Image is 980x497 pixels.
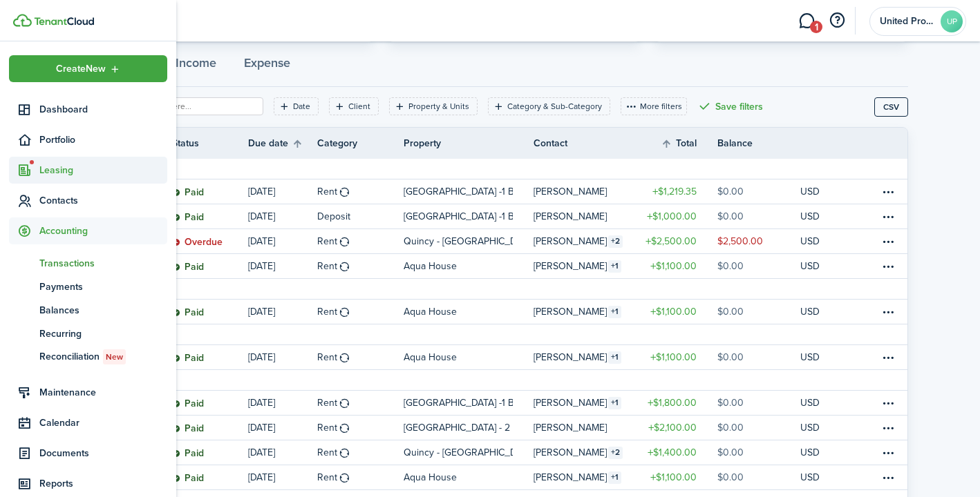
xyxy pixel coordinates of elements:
[317,345,404,369] a: Rent
[39,193,167,208] span: Contacts
[800,416,838,440] a: USD
[810,21,822,33] span: 1
[404,254,534,278] a: Aqua House
[404,416,534,440] a: [GEOGRAPHIC_DATA] - 2 Br
[404,204,534,228] a: [GEOGRAPHIC_DATA] -1 Br
[317,204,404,228] a: Deposit
[9,275,167,298] a: Payments
[389,97,478,115] filter-tag: Open filter
[248,445,275,460] p: [DATE]
[800,204,838,228] a: USD
[717,391,800,415] a: $0.00
[648,445,697,460] table-amount-title: $1,400.00
[248,345,317,369] a: [DATE]
[661,135,717,152] th: Sort
[172,448,204,459] status: Paid
[634,229,717,253] a: $2,500.00
[717,470,744,485] table-amount-description: $0.00
[230,46,304,87] button: Expense
[172,254,248,278] a: Paid
[404,440,534,465] a: Quincy - [GEOGRAPHIC_DATA] (Condo)
[39,476,167,491] span: Reports
[404,445,513,460] p: Quincy - [GEOGRAPHIC_DATA] (Condo)
[39,349,167,364] span: Reconciliation
[39,280,167,294] span: Payments
[650,350,697,364] table-amount-title: $1,100.00
[172,307,204,318] status: Paid
[800,345,838,369] a: USD
[248,470,275,485] p: [DATE]
[534,254,634,278] a: [PERSON_NAME]1
[248,234,275,248] p: [DATE]
[39,327,167,341] span: Recurring
[800,470,820,485] p: USD
[717,304,744,319] table-amount-description: $0.00
[172,391,248,415] a: Paid
[800,229,838,253] a: USD
[172,465,248,489] a: Paid
[317,350,337,364] table-info-title: Rent
[800,391,838,415] a: USD
[534,345,634,369] a: [PERSON_NAME]1
[648,420,697,435] table-amount-title: $2,100.00
[248,396,275,410] p: [DATE]
[404,304,457,319] p: Aqua House
[9,55,167,82] button: Open menu
[534,350,607,364] table-info-title: [PERSON_NAME]
[162,46,230,87] button: Income
[717,445,744,460] table-amount-description: $0.00
[507,100,602,113] filter-tag-label: Category & Sub-Category
[534,440,634,465] a: [PERSON_NAME]2
[800,396,820,410] p: USD
[172,473,204,484] status: Paid
[534,422,607,433] table-profile-info-text: [PERSON_NAME]
[793,3,820,39] a: Messaging
[137,100,258,113] input: Search here...
[404,136,534,150] th: Property
[717,204,800,228] a: $0.00
[317,420,337,435] table-info-title: Rent
[534,211,607,222] table-profile-info-text: [PERSON_NAME]
[534,304,607,319] table-info-title: [PERSON_NAME]
[717,350,744,364] table-amount-description: $0.00
[293,100,310,113] filter-tag-label: Date
[317,470,337,485] table-info-title: Rent
[39,385,167,400] span: Maintenance
[317,259,337,273] table-info-title: Rent
[248,440,317,465] a: [DATE]
[404,345,534,369] a: Aqua House
[534,204,634,228] a: [PERSON_NAME]
[874,97,908,117] button: CSV
[800,254,838,278] a: USD
[317,179,404,204] a: Rent
[534,445,607,460] table-info-title: [PERSON_NAME]
[534,229,634,253] a: [PERSON_NAME]2
[800,440,838,465] a: USD
[634,465,717,489] a: $1,100.00
[941,10,963,32] avatar-text: UP
[172,440,248,465] a: Paid
[172,345,248,369] a: Paid
[317,445,337,460] table-info-title: Rent
[608,471,621,484] table-counter: 1
[13,14,32,27] img: TenantCloud
[317,254,404,278] a: Rent
[404,259,457,273] p: Aqua House
[9,470,167,497] a: Reports
[39,303,167,318] span: Balances
[534,396,607,410] table-info-title: [PERSON_NAME]
[317,136,404,150] th: Category
[534,416,634,440] a: [PERSON_NAME]
[39,256,167,271] span: Transactions
[608,447,623,459] table-counter: 2
[317,184,337,199] table-info-title: Rent
[404,184,513,199] p: [GEOGRAPHIC_DATA] -1 Br
[534,234,607,248] table-info-title: [PERSON_NAME]
[717,179,800,204] a: $0.00
[534,465,634,489] a: [PERSON_NAME]1
[717,209,744,224] table-amount-description: $0.00
[404,350,457,364] p: Aqua House
[634,254,717,278] a: $1,100.00
[317,229,404,253] a: Rent
[274,97,319,115] filter-tag: Open filter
